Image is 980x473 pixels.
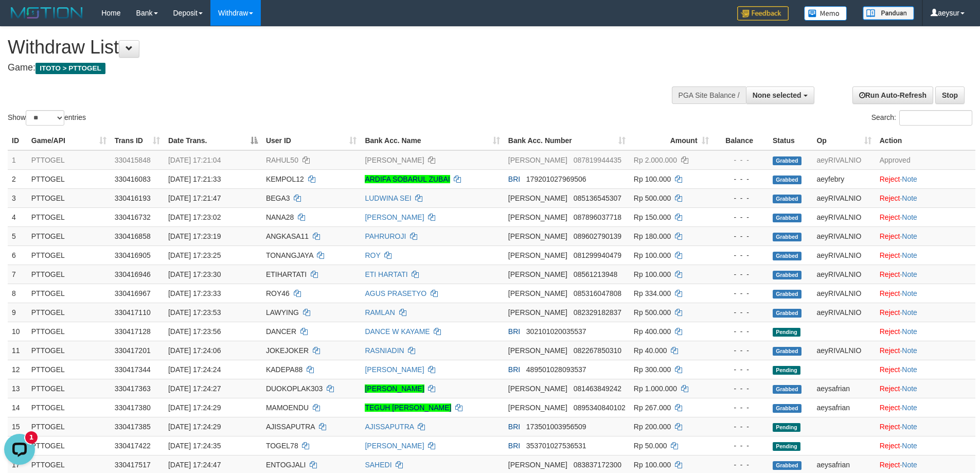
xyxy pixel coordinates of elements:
td: PTTOGEL [27,322,111,341]
span: ITOTO > PTTOGEL [35,63,105,74]
a: RAMLAN [365,308,395,317]
h1: Withdraw List [8,37,643,58]
a: Reject [880,308,900,317]
span: Rp 267.000 [634,404,671,412]
label: Show entries [8,110,86,126]
span: [DATE] 17:23:33 [168,289,221,297]
span: BRI [508,423,520,431]
a: Stop [935,86,965,104]
span: [DATE] 17:24:35 [168,442,221,450]
span: 330417380 [115,404,151,412]
span: DANCER [266,327,296,336]
div: - - - [717,441,764,451]
span: Pending [773,423,800,432]
td: aeyRIVALNIO [812,207,875,226]
a: ROY [365,251,380,259]
td: · [876,398,975,417]
div: - - - [717,383,764,394]
a: Note [902,404,917,412]
span: Pending [773,328,800,337]
td: PTTOGEL [27,150,111,170]
th: Game/API: activate to sort column ascending [27,131,111,150]
td: PTTOGEL [27,303,111,322]
td: 13 [8,379,27,398]
img: Button%20Memo.svg [804,6,847,21]
span: 330416946 [115,270,151,278]
a: Reject [880,232,900,240]
td: aeyRIVALNIO [812,150,875,170]
span: 330417110 [115,308,151,317]
span: Copy 087819944435 to clipboard [574,156,621,164]
a: [PERSON_NAME] [365,365,424,374]
td: · [876,246,975,265]
a: Note [902,270,917,278]
td: 14 [8,398,27,417]
span: ROY46 [266,289,290,297]
td: PTTOGEL [27,436,111,455]
a: Note [902,213,917,221]
span: NANA28 [266,213,294,221]
a: [PERSON_NAME] [365,156,424,164]
td: aeyRIVALNIO [812,226,875,246]
div: PGA Site Balance / [672,86,746,104]
span: Copy 081299940479 to clipboard [574,251,621,259]
a: Reject [880,327,900,336]
th: Amount: activate to sort column ascending [630,131,713,150]
span: Copy 083837172300 to clipboard [574,461,621,469]
td: 2 [8,169,27,188]
img: Feedback.jpg [737,6,789,21]
span: Grabbed [773,195,801,203]
span: MAMOENDU [266,404,309,412]
span: 330415848 [115,156,151,164]
span: [DATE] 17:21:33 [168,175,221,183]
span: Grabbed [773,233,801,241]
th: ID [8,131,27,150]
span: Grabbed [773,309,801,318]
a: Run Auto-Refresh [852,86,933,104]
span: [PERSON_NAME] [508,461,567,469]
td: aeysafrian [812,398,875,417]
div: - - - [717,307,764,318]
span: ENTOGJALI [266,461,306,469]
span: Rp 150.000 [634,213,671,221]
span: Rp 500.000 [634,308,671,317]
span: [DATE] 17:23:25 [168,251,221,259]
span: [DATE] 17:23:19 [168,232,221,240]
span: Copy 0895340840102 to clipboard [574,404,626,412]
td: 8 [8,284,27,303]
td: PTTOGEL [27,265,111,284]
td: PTTOGEL [27,379,111,398]
td: PTTOGEL [27,207,111,226]
th: Op: activate to sort column ascending [812,131,875,150]
td: · [876,265,975,284]
a: RASNIADIN [365,346,404,355]
span: Rp 2.000.000 [634,156,677,164]
span: 330417128 [115,327,151,336]
span: [DATE] 17:23:53 [168,308,221,317]
span: BRI [508,365,520,374]
a: Reject [880,423,900,431]
th: Action [876,131,975,150]
span: [DATE] 17:24:24 [168,365,221,374]
span: Copy 08561213948 to clipboard [574,270,618,278]
span: 330417385 [115,423,151,431]
div: - - - [717,422,764,432]
th: User ID: activate to sort column ascending [262,131,361,150]
span: 330416083 [115,175,151,183]
td: aeysafrian [812,379,875,398]
a: Note [902,308,917,317]
span: [DATE] 17:24:06 [168,346,221,355]
div: - - - [717,174,764,184]
a: Note [902,423,917,431]
span: [DATE] 17:23:56 [168,327,221,336]
span: KEMPOL12 [266,175,304,183]
td: · [876,436,975,455]
span: [DATE] 17:21:04 [168,156,221,164]
span: Copy 302101020035537 to clipboard [526,327,586,336]
td: · [876,207,975,226]
div: - - - [717,345,764,356]
a: Note [902,327,917,336]
span: LAWYING [266,308,299,317]
a: Note [902,251,917,259]
span: Copy 353701027536531 to clipboard [526,442,586,450]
